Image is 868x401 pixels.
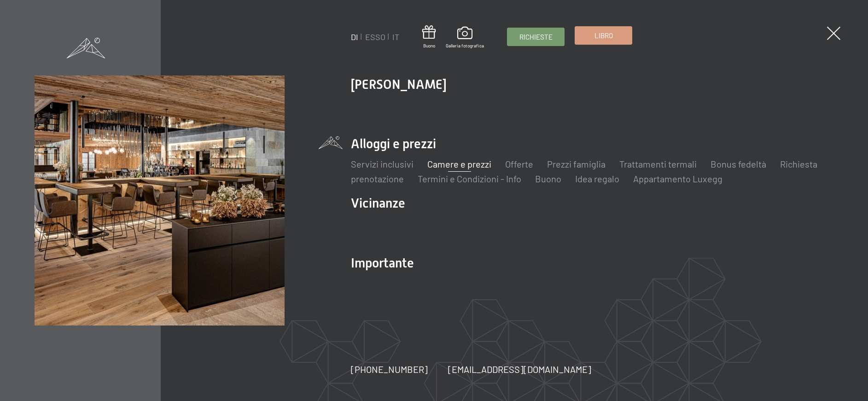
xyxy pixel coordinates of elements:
[505,158,533,169] a: Offerte
[519,33,553,41] font: Richieste
[780,158,817,169] a: Richiesta
[535,173,561,184] a: Buono
[594,31,613,40] font: Libro
[547,158,606,169] a: Prezzi famiglia
[422,25,436,49] a: Buono
[351,32,358,42] a: DI
[351,158,414,169] a: Servizi inclusivi
[365,32,385,42] a: ESSO
[351,364,428,375] font: [PHONE_NUMBER]
[575,27,632,44] a: Libro
[427,158,491,169] a: Camere e prezzi
[507,28,564,46] a: Richieste
[575,173,619,184] a: Idea regalo
[448,364,591,375] font: [EMAIL_ADDRESS][DOMAIN_NAME]
[351,173,404,184] a: prenotazione
[392,32,399,42] a: IT
[619,158,697,169] a: Trattamenti termali
[423,43,435,48] font: Buono
[711,158,766,169] a: Bonus fedeltà
[446,43,484,48] font: Galleria fotografica
[418,173,521,184] a: Termini e Condizioni - Info
[448,363,591,376] a: [EMAIL_ADDRESS][DOMAIN_NAME]
[351,363,428,376] a: [PHONE_NUMBER]
[633,173,722,184] a: Appartamento Luxegg
[446,27,484,49] a: Galleria fotografica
